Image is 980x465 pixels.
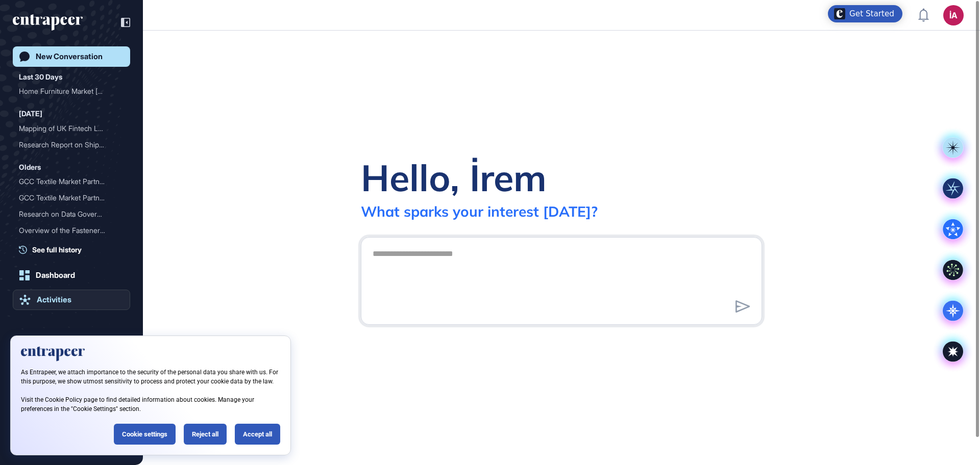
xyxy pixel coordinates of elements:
[19,222,116,239] div: Overview of the Fasteners...
[849,9,894,19] div: Get Started
[19,83,116,99] div: Home Furniture Market [PERSON_NAME]...
[19,190,124,206] div: GCC Textile Market Partnerships Overview: Successful Case Studies, Distribution Models, and Key P...
[19,83,124,99] div: Home Furniture Market Analysis in the Middle East: Focus on UAE and Saudi Arabia
[13,14,83,31] div: entrapeer-logo
[19,137,116,153] div: Research Report on Ship R...
[19,120,124,137] div: Mapping of UK Fintech Landscape
[19,173,116,190] div: GCC Textile Market Partne...
[19,137,124,153] div: Research Report on Ship Repair and Maritime Industry Dynamics in UAE
[19,108,42,120] div: [DATE]
[19,161,41,173] div: Olders
[828,5,902,22] div: Open Get Started checklist
[32,244,82,255] span: See full history
[37,295,71,304] div: Activities
[943,5,964,25] button: İA
[36,271,75,280] div: Dashboard
[13,265,130,286] a: Dashboard
[19,206,116,222] div: Research on Data Governan...
[36,52,103,61] div: New Conversation
[13,46,130,67] a: New Conversation
[13,290,130,310] a: Activities
[19,244,130,255] a: See full history
[361,202,598,220] div: What sparks your interest [DATE]?
[19,173,124,190] div: GCC Textile Market Partnerships Overview: Success Stories, Distribution Models, and Opportunities
[19,206,124,222] div: Research on Data Governance Strategies and Practices
[19,120,116,137] div: Mapping of UK Fintech Lan...
[834,8,845,19] img: launcher-image-alternative-text
[19,71,62,83] div: Last 30 Days
[19,190,116,206] div: GCC Textile Market Partne...
[361,154,547,200] div: Hello, İrem
[19,222,124,239] div: Overview of the Fasteners Market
